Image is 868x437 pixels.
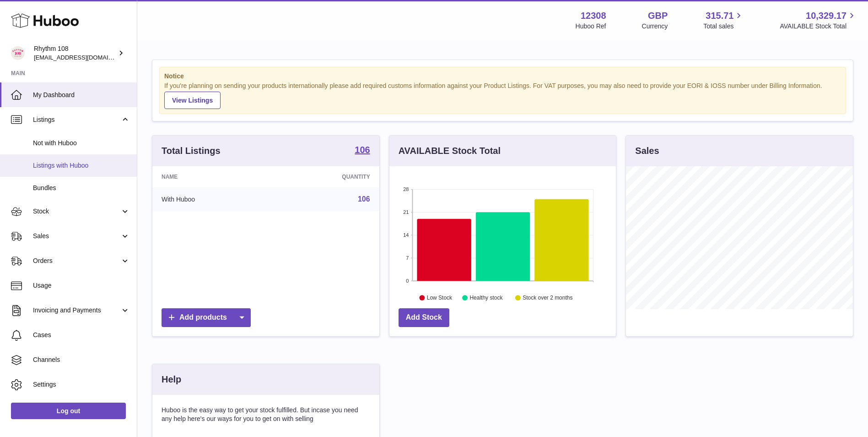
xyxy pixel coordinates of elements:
[164,72,841,81] strong: Notice
[152,166,272,187] th: Name
[33,257,120,265] span: Orders
[806,10,846,22] span: 10,329.17
[11,403,126,419] a: Log out
[33,232,120,240] span: Sales
[33,91,130,99] span: My Dashboard
[406,255,409,261] text: 7
[648,10,668,22] strong: GBP
[403,186,409,192] text: 28
[33,207,120,216] span: Stock
[399,145,501,157] h3: AVAILABLE Stock Total
[403,209,409,215] text: 21
[703,22,744,31] span: Total sales
[642,22,668,31] div: Currency
[403,232,409,238] text: 14
[406,278,409,284] text: 0
[272,166,379,187] th: Quantity
[427,295,453,301] text: Low Stock
[523,295,572,301] text: Stock over 2 months
[399,308,449,327] a: Add Stock
[358,195,370,203] a: 106
[33,355,130,364] span: Channels
[355,145,370,154] strong: 106
[162,373,181,386] h3: Help
[34,44,116,62] div: Rhythm 108
[162,145,221,157] h3: Total Listings
[703,10,744,31] a: 315.71 Total sales
[635,145,659,157] h3: Sales
[164,82,841,109] div: If you're planning on sending your products internationally please add required customs informati...
[576,22,606,31] div: Huboo Ref
[706,10,733,22] span: 315.71
[33,115,120,124] span: Listings
[33,306,120,315] span: Invoicing and Payments
[33,184,130,192] span: Bundles
[33,281,130,290] span: Usage
[162,406,370,423] p: Huboo is the easy way to get your stock fulfilled. But incase you need any help here's our ways f...
[33,161,130,170] span: Listings with Huboo
[780,22,857,31] span: AVAILABLE Stock Total
[355,145,370,156] a: 106
[11,46,25,60] img: internalAdmin-12308@internal.huboo.com
[469,295,503,301] text: Healthy stock
[33,380,130,389] span: Settings
[33,331,130,339] span: Cases
[34,54,135,61] span: [EMAIL_ADDRESS][DOMAIN_NAME]
[162,308,251,327] a: Add products
[581,10,606,22] strong: 12308
[164,92,221,109] a: View Listings
[152,187,272,211] td: With Huboo
[780,10,857,31] a: 10,329.17 AVAILABLE Stock Total
[33,139,130,147] span: Not with Huboo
